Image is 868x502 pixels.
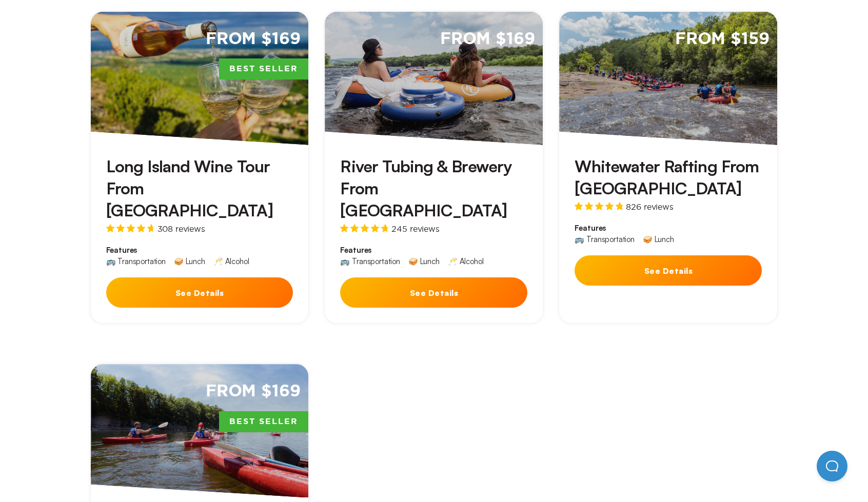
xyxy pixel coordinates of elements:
[91,12,309,324] a: From $169Best SellerLong Island Wine Tour From [GEOGRAPHIC_DATA]308 reviewsFeatures🚌 Transportati...
[219,411,308,433] span: Best Seller
[206,380,301,403] span: From $169
[106,155,293,222] h3: Long Island Wine Tour From [GEOGRAPHIC_DATA]
[325,12,543,324] a: From $169River Tubing & Brewery From [GEOGRAPHIC_DATA]245 reviewsFeatures🚌 Transportation🥪 Lunch🥂...
[340,155,527,222] h3: River Tubing & Brewery From [GEOGRAPHIC_DATA]
[213,257,249,265] div: 🥂 Alcohol
[408,257,440,265] div: 🥪 Lunch
[157,225,205,233] span: 308 reviews
[340,245,527,255] span: Features
[817,451,847,481] iframe: Help Scout Beacon - Open
[206,28,301,50] span: From $169
[106,277,293,308] button: See Details
[340,257,400,265] div: 🚌 Transportation
[575,235,634,243] div: 🚌 Transportation
[391,225,439,233] span: 245 reviews
[675,28,770,50] span: From $159
[219,58,308,80] span: Best Seller
[575,155,762,199] h3: Whitewater Rafting From [GEOGRAPHIC_DATA]
[106,245,293,255] span: Features
[575,255,762,286] button: See Details
[448,257,484,265] div: 🥂 Alcohol
[559,12,777,324] a: From $159Whitewater Rafting From [GEOGRAPHIC_DATA]826 reviewsFeatures🚌 Transportation🥪 LunchSee D...
[174,257,205,265] div: 🥪 Lunch
[106,257,166,265] div: 🚌 Transportation
[626,203,673,211] span: 826 reviews
[575,223,762,233] span: Features
[643,235,674,243] div: 🥪 Lunch
[440,28,535,50] span: From $169
[340,277,527,308] button: See Details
